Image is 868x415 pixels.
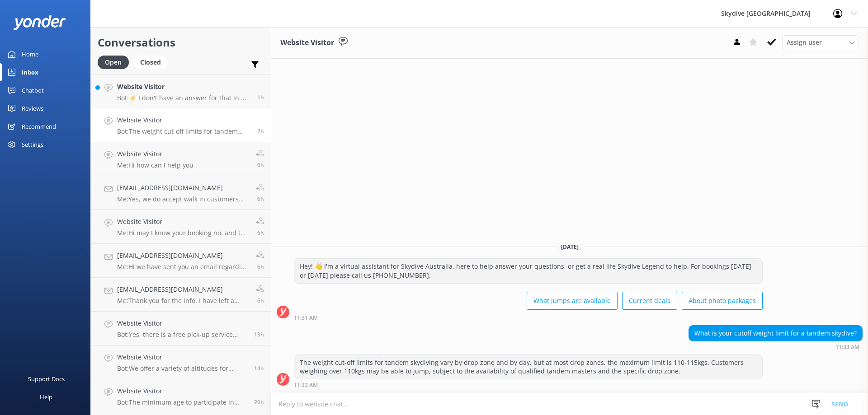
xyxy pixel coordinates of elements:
[254,331,264,338] span: 12:36am 20-Aug-2025 (UTC +10:00) Australia/Brisbane
[527,292,618,310] button: What jumps are available
[117,217,249,227] h4: Website Visitor
[91,278,271,312] a: [EMAIL_ADDRESS][DOMAIN_NAME]Me:Thank you for the info. I have left a note in your booking6h
[98,56,129,69] div: Open
[117,318,247,328] h4: Website Visitor
[257,195,264,203] span: 07:48am 20-Aug-2025 (UTC +10:00) Australia/Brisbane
[117,115,250,125] h4: Website Visitor
[22,63,38,81] div: Inbox
[254,398,264,406] span: 05:26pm 19-Aug-2025 (UTC +10:00) Australia/Brisbane
[117,229,249,237] p: Me: Hi may I know your booking no. and the correct transfer option?
[556,243,584,251] span: [DATE]
[257,297,264,304] span: 07:17am 20-Aug-2025 (UTC +10:00) Australia/Brisbane
[91,176,271,210] a: [EMAIL_ADDRESS][DOMAIN_NAME]Me:Yes, we do accept walk in customers depending on the availability ...
[294,314,763,321] div: 11:31am 20-Aug-2025 (UTC +10:00) Australia/Brisbane
[22,45,38,63] div: Home
[117,364,247,373] p: Bot: We offer a variety of altitudes for skydiving, with all dropzones providing jumps up to 15,0...
[254,364,264,372] span: 11:49pm 19-Aug-2025 (UTC +10:00) Australia/Brisbane
[28,370,65,388] div: Support Docs
[280,37,334,49] h3: Website Visitor
[294,382,763,388] div: 11:33am 20-Aug-2025 (UTC +10:00) Australia/Brisbane
[117,398,247,406] p: Bot: The minimum age to participate in skydiving is [DEMOGRAPHIC_DATA]. Anyone under the age of [...
[117,297,249,305] p: Me: Thank you for the info. I have left a note in your booking
[40,388,52,406] div: Help
[91,75,271,108] a: Website VisitorBot:⚡ I don't have an answer for that in my knowledge base. Please try and rephras...
[835,345,859,350] strong: 11:33 AM
[14,15,66,30] img: yonder-white-logo.png
[257,161,264,169] span: 07:51am 20-Aug-2025 (UTC +10:00) Australia/Brisbane
[117,149,193,159] h4: Website Visitor
[117,127,250,135] p: Bot: The weight cut-off limits for tandem skydiving vary by drop zone and by day, but at most dro...
[257,263,264,270] span: 07:34am 20-Aug-2025 (UTC +10:00) Australia/Brisbane
[257,93,264,101] span: 01:12pm 20-Aug-2025 (UTC +10:00) Australia/Brisbane
[133,56,168,69] div: Closed
[91,210,271,244] a: Website VisitorMe:Hi may I know your booking no. and the correct transfer option?6h
[294,355,762,379] div: The weight cut-off limits for tandem skydiving vary by drop zone and by day, but at most drop zon...
[133,57,172,67] a: Closed
[294,382,318,388] strong: 11:33 AM
[117,331,247,339] p: Bot: Yes, there is a free pick-up service from popular local spots in and around [PERSON_NAME][GE...
[98,34,264,51] h2: Conversations
[787,37,822,47] span: Assign user
[117,82,250,92] h4: Website Visitor
[22,81,44,99] div: Chatbot
[257,229,264,237] span: 07:35am 20-Aug-2025 (UTC +10:00) Australia/Brisbane
[117,284,249,294] h4: [EMAIL_ADDRESS][DOMAIN_NAME]
[689,344,863,350] div: 11:33am 20-Aug-2025 (UTC +10:00) Australia/Brisbane
[689,326,862,341] div: What is your cutoff weight limit for a tandem skydive?
[117,183,249,193] h4: [EMAIL_ADDRESS][DOMAIN_NAME]
[682,292,763,310] button: About photo packages
[117,263,249,271] p: Me: Hi we have sent you an email regarding your question, please check.
[117,251,249,261] h4: [EMAIL_ADDRESS][DOMAIN_NAME]
[91,108,271,142] a: Website VisitorBot:The weight cut-off limits for tandem skydiving vary by drop zone and by day, b...
[91,312,271,345] a: Website VisitorBot:Yes, there is a free pick-up service from popular local spots in and around [P...
[98,57,133,67] a: Open
[117,94,250,102] p: Bot: ⚡ I don't have an answer for that in my knowledge base. Please try and rephrase your questio...
[117,386,247,396] h4: Website Visitor
[22,117,56,135] div: Recommend
[294,315,318,321] strong: 11:31 AM
[294,259,762,283] div: Hey! 👋 I'm a virtual assistant for Skydive Australia, here to help answer your questions, or get ...
[117,195,249,203] p: Me: Yes, we do accept walk in customers depending on the availability of the day. But we recommen...
[257,127,264,135] span: 11:33am 20-Aug-2025 (UTC +10:00) Australia/Brisbane
[22,135,43,154] div: Settings
[91,345,271,379] a: Website VisitorBot:We offer a variety of altitudes for skydiving, with all dropzones providing ju...
[782,35,859,50] div: Assign User
[117,352,247,362] h4: Website Visitor
[622,292,677,310] button: Current deals
[22,99,43,117] div: Reviews
[117,161,193,169] p: Me: Hi how can I help you
[91,244,271,278] a: [EMAIL_ADDRESS][DOMAIN_NAME]Me:Hi we have sent you an email regarding your question, please check.6h
[91,379,271,413] a: Website VisitorBot:The minimum age to participate in skydiving is [DEMOGRAPHIC_DATA]. Anyone unde...
[91,142,271,176] a: Website VisitorMe:Hi how can I help you6h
